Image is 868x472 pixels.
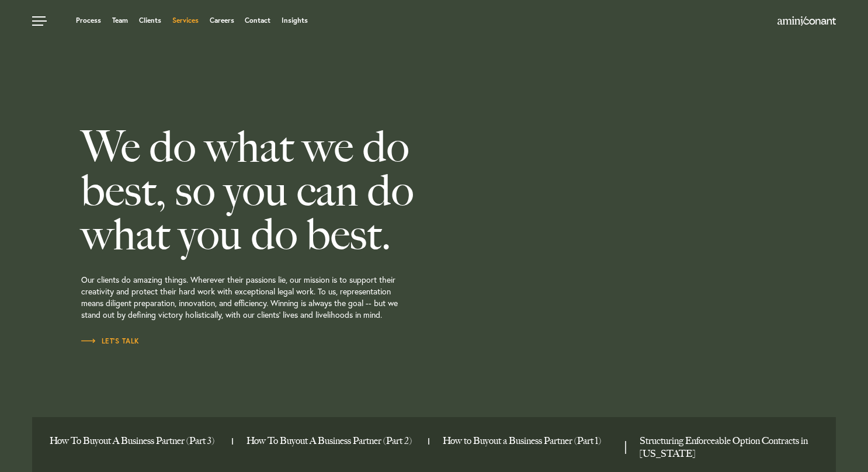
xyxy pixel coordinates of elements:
[81,256,498,335] p: Our clients do amazing things. Wherever their passions lie, our mission is to support their creat...
[81,125,498,256] h2: We do what we do best, so you can do what you do best.
[81,338,140,345] span: Let’s Talk
[210,17,234,24] a: Careers
[50,435,223,447] a: How To Buyout A Business Partner (Part 3)
[640,435,813,460] a: Structuring Enforceable Option Contracts in Texas
[76,17,101,24] a: Process
[112,17,128,24] a: Team
[245,17,270,24] a: Contact
[777,16,836,26] img: Amini & Conant
[81,335,140,347] a: Let’s Talk
[282,17,308,24] a: Insights
[139,17,161,24] a: Clients
[443,435,616,447] a: How to Buyout a Business Partner (Part 1)
[172,17,199,24] a: Services
[246,435,420,447] a: How To Buyout A Business Partner (Part 2)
